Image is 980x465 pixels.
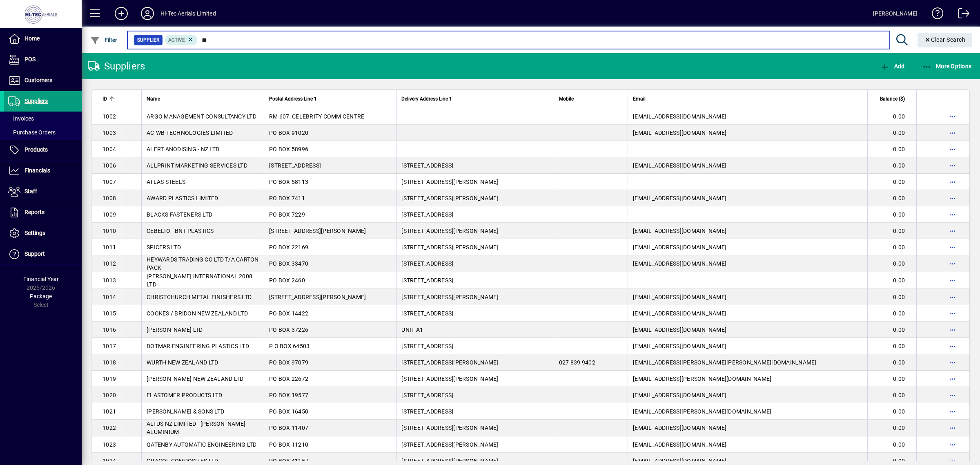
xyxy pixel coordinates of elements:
span: [EMAIL_ADDRESS][DOMAIN_NAME] [633,425,726,431]
span: [STREET_ADDRESS][PERSON_NAME] [401,195,498,201]
span: ALERT ANODISING - NZ LTD [147,146,219,152]
button: Profile [134,6,160,21]
span: PO BOX 22672 [269,376,308,382]
span: CHRISTCHURCH METAL FINISHERS LTD [147,294,252,300]
span: [EMAIL_ADDRESS][DOMAIN_NAME] [633,343,726,349]
span: [EMAIL_ADDRESS][DOMAIN_NAME] [633,260,726,267]
span: Postal Address Line 1 [269,94,317,103]
span: [EMAIL_ADDRESS][DOMAIN_NAME] [633,326,726,333]
span: [EMAIL_ADDRESS][PERSON_NAME][DOMAIN_NAME] [633,408,771,415]
span: [EMAIL_ADDRESS][DOMAIN_NAME] [633,441,726,448]
button: More options [946,340,959,353]
span: [EMAIL_ADDRESS][DOMAIN_NAME] [633,113,726,120]
span: [EMAIL_ADDRESS][DOMAIN_NAME] [633,244,726,250]
span: [STREET_ADDRESS][PERSON_NAME] [401,228,498,234]
a: Customers [4,70,82,91]
span: Add [880,63,904,69]
button: More options [946,175,959,188]
button: More options [946,274,959,287]
td: 0.00 [867,141,916,157]
td: 0.00 [867,108,916,125]
span: [STREET_ADDRESS][PERSON_NAME] [401,359,498,366]
div: Balance ($) [873,94,912,103]
span: BLACKS FASTENERS LTD [147,211,212,218]
span: 1007 [102,179,116,185]
span: [STREET_ADDRESS][PERSON_NAME] [401,441,498,448]
span: 1006 [102,162,116,169]
span: ATLAS STEELS [147,179,185,185]
span: Package [30,293,52,300]
span: HEYWARDS TRADING CO LTD T/A CARTON PACK [147,256,259,271]
span: [EMAIL_ADDRESS][DOMAIN_NAME] [633,294,726,300]
span: More Options [922,63,972,69]
span: [EMAIL_ADDRESS][DOMAIN_NAME] [633,458,726,464]
span: [EMAIL_ADDRESS][PERSON_NAME][DOMAIN_NAME] [633,376,771,382]
div: Mobile [559,94,623,103]
div: [PERSON_NAME] [873,7,918,20]
span: [STREET_ADDRESS][PERSON_NAME] [401,244,498,250]
span: [PERSON_NAME] & SONS LTD [147,408,224,415]
a: Knowledge Base [926,2,944,28]
span: Support [24,250,45,257]
span: 1023 [102,441,116,448]
span: [STREET_ADDRESS][PERSON_NAME] [401,458,498,464]
span: [STREET_ADDRESS] [401,310,453,317]
button: More Options [920,59,974,74]
td: 0.00 [867,305,916,322]
span: DOTMAR ENGINEERING PLASTICS LTD [147,343,249,349]
button: More options [946,356,959,369]
button: More options [946,438,959,451]
span: PO BOX 16450 [269,408,308,415]
button: More options [946,224,959,237]
span: ARGO MANAGEMENT CONSULTANCY LTD [147,113,256,120]
span: Suppliers [24,98,48,104]
span: PO BOX 97079 [269,359,308,366]
span: AWARD PLASTICS LIMITED [147,195,218,201]
span: ALLPRINT MARKETING SERVICES LTD [147,162,247,169]
span: 1021 [102,408,116,415]
button: More options [946,389,959,402]
a: Settings [4,223,82,244]
span: [STREET_ADDRESS] [401,408,453,415]
span: 1019 [102,376,116,382]
span: 1022 [102,425,116,431]
span: PO BOX 11407 [269,425,308,431]
span: ALTUS NZ LIMITED - [PERSON_NAME] ALUMINIUM [147,420,245,435]
td: 0.00 [867,157,916,174]
td: 0.00 [867,272,916,289]
button: More options [946,291,959,304]
span: 1014 [102,294,116,300]
span: 1004 [102,146,116,152]
span: [STREET_ADDRESS][PERSON_NAME] [401,425,498,431]
span: [EMAIL_ADDRESS][DOMAIN_NAME] [633,228,726,234]
div: Suppliers [88,60,145,73]
span: Email [633,94,646,103]
div: Hi-Tec Aerials Limited [160,7,216,20]
td: 0.00 [867,322,916,338]
span: 1003 [102,130,116,136]
span: ID [102,94,107,103]
span: PO BOX 41157 [269,458,308,464]
a: Purchase Orders [4,125,82,139]
button: More options [946,405,959,418]
div: ID [102,94,116,103]
a: Staff [4,181,82,202]
button: More options [946,126,959,139]
button: More options [946,421,959,434]
span: Invoices [8,115,34,122]
span: Products [24,146,48,153]
button: More options [946,241,959,254]
a: Logout [952,2,970,28]
span: [PERSON_NAME] INTERNATIONAL 2008 LTD [147,273,252,288]
button: More options [946,208,959,221]
button: More options [946,323,959,336]
span: Name [147,94,160,103]
span: Home [24,35,40,42]
span: PO BOX 33470 [269,260,308,267]
span: Balance ($) [880,94,905,103]
td: 0.00 [867,371,916,387]
span: [EMAIL_ADDRESS][DOMAIN_NAME] [633,310,726,317]
span: 1016 [102,326,116,333]
td: 0.00 [867,289,916,305]
span: [EMAIL_ADDRESS][DOMAIN_NAME] [633,195,726,201]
